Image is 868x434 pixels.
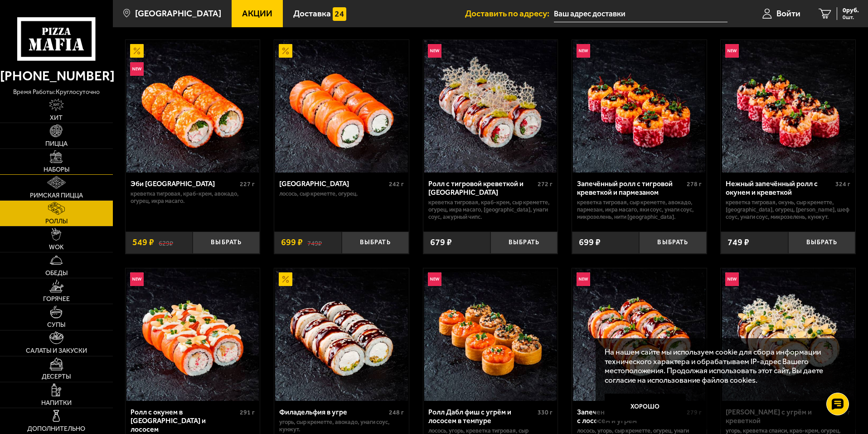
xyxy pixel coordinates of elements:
[279,179,387,188] div: [GEOGRAPHIC_DATA]
[45,141,68,147] span: Пицца
[726,199,850,221] p: креветка тигровая, окунь, Сыр креметте, [GEOGRAPHIC_DATA], огурец, [PERSON_NAME], шеф соус, унаги...
[577,44,590,58] img: Новинка
[131,190,255,205] p: креветка тигровая, краб-крем, авокадо, огурец, икра масаго.
[776,9,800,18] span: Войти
[130,44,144,58] img: Акционный
[721,268,855,401] a: НовинкаРолл Калипсо с угрём и креветкой
[428,408,536,425] div: Ролл Дабл фиш с угрём и лососем в темпуре
[159,238,173,247] s: 629 ₽
[428,44,441,58] img: Новинка
[725,44,739,58] img: Новинка
[727,238,749,247] span: 749 ₽
[50,115,63,121] span: Хит
[131,179,238,188] div: Эби [GEOGRAPHIC_DATA]
[279,419,404,433] p: угорь, Сыр креметте, авокадо, унаги соус, кунжут.
[132,238,154,247] span: 549 ₽
[722,40,854,173] img: Нежный запечённый ролл с окунем и креветкой
[275,40,407,173] img: Филадельфия
[279,190,404,197] p: лосось, Сыр креметте, огурец.
[428,199,553,221] p: креветка тигровая, краб-крем, Сыр креметте, огурец, икра масаго, [GEOGRAPHIC_DATA], унаги соус, а...
[843,15,859,20] span: 0 шт.
[577,408,684,425] div: Запеченный [PERSON_NAME] с лососем и угрём
[835,180,850,188] span: 324 г
[279,44,292,58] img: Акционный
[573,268,705,401] img: Запеченный ролл Гурмэ с лососем и угрём
[240,180,255,188] span: 227 г
[430,238,452,247] span: 679 ₽
[242,9,272,18] span: Акции
[126,268,260,401] a: НовинкаРолл с окунем в темпуре и лососем
[193,232,260,254] button: Выбрать
[30,192,83,199] span: Римская пицца
[41,400,72,406] span: Напитки
[605,347,842,385] p: На нашем сайте мы используем cookie для сбора информации технического характера и обрабатываем IP...
[465,9,554,18] span: Доставить по адресу:
[126,40,259,173] img: Эби Калифорния
[577,199,702,221] p: креветка тигровая, Сыр креметте, авокадо, пармезан, икра масаго, яки соус, унаги соус, микрозелен...
[725,272,739,286] img: Новинка
[577,272,590,286] img: Новинка
[130,272,144,286] img: Новинка
[605,394,686,421] button: Хорошо
[554,5,727,22] input: Ваш адрес доставки
[44,167,69,173] span: Наборы
[279,272,292,286] img: Акционный
[130,62,144,76] img: Новинка
[42,374,71,380] span: Десерты
[45,218,68,225] span: Роллы
[131,408,238,434] div: Ролл с окунем в [GEOGRAPHIC_DATA] и лососем
[43,296,70,302] span: Горячее
[47,322,65,328] span: Супы
[423,40,558,173] a: НовинкаРолл с тигровой креветкой и Гуакамоле
[281,238,303,247] span: 699 ₽
[27,426,85,432] span: Дополнительно
[126,40,260,173] a: АкционныйНовинкаЭби Калифорния
[45,270,68,276] span: Обеды
[275,268,407,401] img: Филадельфия в угре
[424,40,557,173] img: Ролл с тигровой креветкой и Гуакамоле
[26,348,87,354] span: Салаты и закуски
[307,238,322,247] s: 749 ₽
[687,180,702,188] span: 278 г
[240,409,255,416] span: 291 г
[639,232,706,254] button: Выбрать
[389,180,404,188] span: 242 г
[572,40,707,173] a: НовинкаЗапечённый ролл с тигровой креветкой и пармезаном
[579,238,601,247] span: 699 ₽
[538,409,553,416] span: 330 г
[333,7,346,21] img: 15daf4d41897b9f0e9f617042186c801.svg
[573,40,705,173] img: Запечённый ролл с тигровой креветкой и пармезаном
[135,9,221,18] span: [GEOGRAPHIC_DATA]
[490,232,558,254] button: Выбрать
[572,268,707,401] a: НовинкаЗапеченный ролл Гурмэ с лососем и угрём
[274,268,409,401] a: АкционныйФиладельфия в угре
[788,232,855,254] button: Выбрать
[577,179,684,197] div: Запечённый ролл с тигровой креветкой и пармезаном
[428,272,441,286] img: Новинка
[342,232,409,254] button: Выбрать
[126,268,259,401] img: Ролл с окунем в темпуре и лососем
[274,40,409,173] a: АкционныйФиладельфия
[423,268,558,401] a: НовинкаРолл Дабл фиш с угрём и лососем в темпуре
[428,179,536,197] div: Ролл с тигровой креветкой и [GEOGRAPHIC_DATA]
[389,409,404,416] span: 248 г
[726,179,833,197] div: Нежный запечённый ролл с окунем и креветкой
[279,408,387,416] div: Филадельфия в угре
[721,40,855,173] a: НовинкаНежный запечённый ролл с окунем и креветкой
[49,244,64,251] span: WOK
[293,9,331,18] span: Доставка
[722,268,854,401] img: Ролл Калипсо с угрём и креветкой
[843,7,859,14] span: 0 руб.
[538,180,553,188] span: 272 г
[424,268,557,401] img: Ролл Дабл фиш с угрём и лососем в темпуре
